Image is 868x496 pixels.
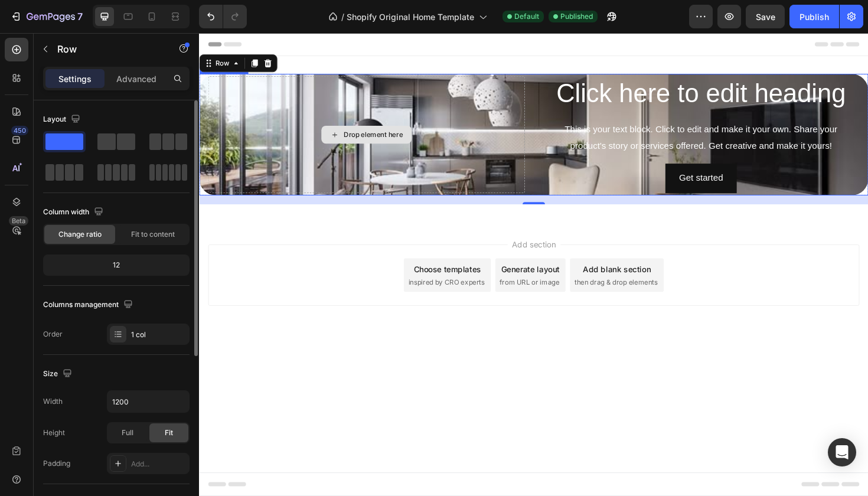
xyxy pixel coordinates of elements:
[58,73,92,85] p: Settings
[406,244,478,256] div: Add blank section
[15,27,34,37] div: Row
[341,11,344,23] span: /
[11,126,28,135] div: 450
[43,204,106,220] div: Column width
[43,428,65,438] div: Height
[221,259,302,269] span: inspired by CRO experts
[43,366,74,382] div: Size
[828,438,856,466] div: Open Intercom Messenger
[397,259,485,269] span: then drag & drop elements
[199,33,868,496] iframe: Design area
[43,329,63,340] div: Order
[43,396,63,407] div: Width
[58,229,102,240] span: Change ratio
[514,11,539,22] span: Default
[327,217,383,230] span: Add section
[43,297,135,313] div: Columns management
[45,257,187,273] div: 12
[116,73,156,85] p: Advanced
[494,138,569,169] button: Get started
[364,93,699,129] div: This is your text block. Click to edit and make it your own. Share your product's story or servic...
[9,216,28,226] div: Beta
[131,459,187,469] div: Add...
[746,5,785,28] button: Save
[508,145,554,162] div: Get started
[165,428,173,438] span: Fit
[77,9,83,24] p: 7
[347,11,474,23] span: Shopify Original Home Template
[560,11,593,22] span: Published
[364,45,699,83] h2: Click here to edit heading
[318,259,381,269] span: from URL or image
[5,5,88,28] button: 7
[320,244,382,256] div: Generate layout
[789,5,839,28] button: Publish
[199,5,247,28] div: Undo/Redo
[800,11,829,23] div: Publish
[131,229,175,240] span: Fit to content
[57,42,158,56] p: Row
[153,103,216,112] div: Drop element here
[107,391,189,412] input: Auto
[43,458,70,469] div: Padding
[756,12,775,22] span: Save
[43,112,83,128] div: Layout
[227,244,299,256] div: Choose templates
[131,329,187,340] div: 1 col
[122,428,133,438] span: Full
